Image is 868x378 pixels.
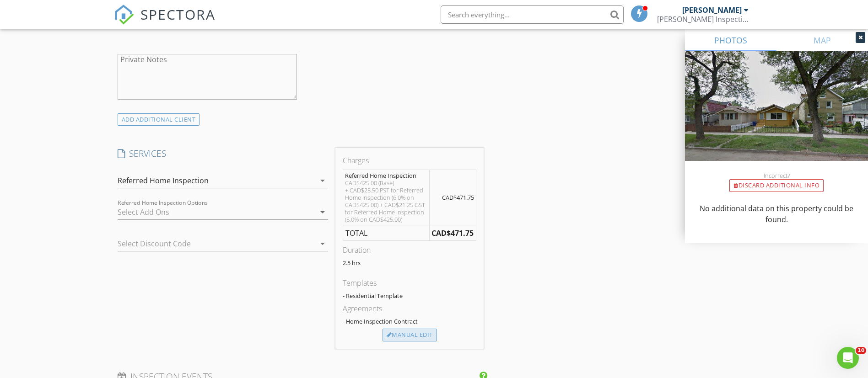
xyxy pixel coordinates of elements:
[685,51,868,183] img: streetview
[343,245,476,256] div: Duration
[343,318,476,325] div: - Home Inspection Contract
[343,303,476,314] div: Agreements
[114,5,134,25] img: The Best Home Inspection Software - Spectora
[682,5,742,15] div: [PERSON_NAME]
[343,225,429,241] td: TOTAL
[856,347,866,354] span: 10
[317,207,328,218] i: arrow_drop_down
[343,292,476,299] div: - Residential Template
[776,29,868,51] a: MAP
[317,238,328,249] i: arrow_drop_down
[114,12,216,32] a: SPECTORA
[442,193,474,202] span: CAD$471.75
[657,15,749,24] div: Spencer Barber Inspections
[118,176,209,185] div: Referred Home Inspection
[696,203,857,225] p: No additional data on this property could be found.
[118,148,328,160] h4: SERVICES
[685,29,776,51] a: PHOTOS
[729,179,824,192] div: Discard Additional info
[383,329,437,341] div: Manual Edit
[345,179,427,223] div: CAD$425.00 (Base) + CAD$25.50 PST for Referred Home Inspection (6.0% on CAD$425.00) + CAD$21.25 G...
[685,172,868,179] div: Incorrect?
[431,228,474,238] strong: CAD$471.75
[837,347,859,369] iframe: Intercom live chat
[140,5,216,24] span: SPECTORA
[118,113,200,126] div: ADD ADDITIONAL client
[343,277,476,288] div: Templates
[345,172,427,179] div: Referred Home Inspection
[343,155,476,166] div: Charges
[317,175,328,186] i: arrow_drop_down
[441,5,624,24] input: Search everything...
[343,259,476,266] p: 2.5 hrs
